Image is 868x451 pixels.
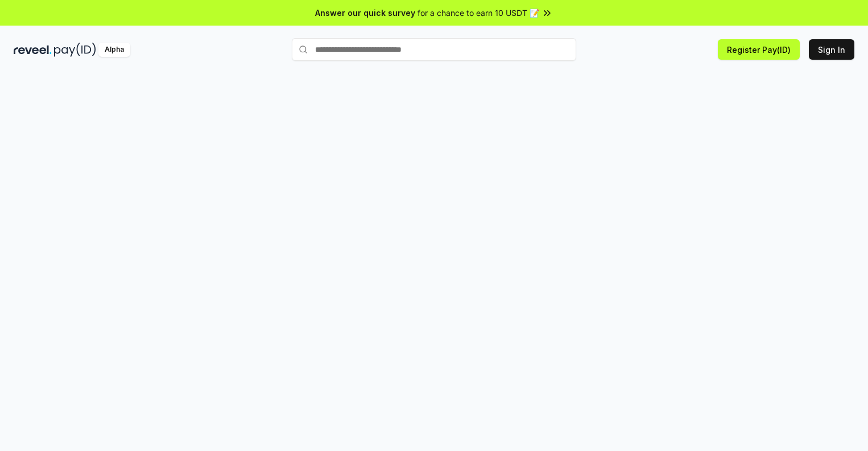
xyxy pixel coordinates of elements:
[418,7,539,19] span: for a chance to earn 10 USDT 📝
[809,39,854,60] button: Sign In
[98,43,130,57] div: Alpha
[14,43,52,57] img: reveel_dark
[718,39,800,60] button: Register Pay(ID)
[315,7,415,19] span: Answer our quick survey
[54,43,96,57] img: pay_id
